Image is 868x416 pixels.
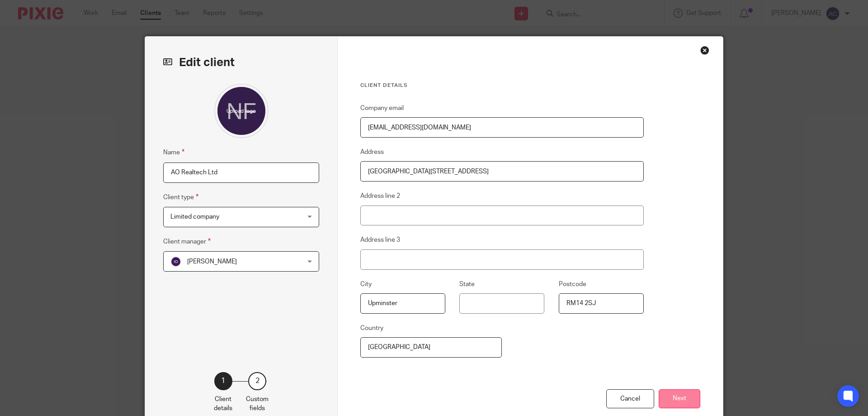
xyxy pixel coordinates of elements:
[559,280,586,289] label: Postcode
[459,280,475,289] label: State
[163,192,198,202] label: Client type
[360,324,383,333] label: Country
[246,395,269,413] p: Custom fields
[163,147,184,158] label: Name
[163,55,319,70] h2: Edit client
[659,389,700,409] button: Next
[700,46,709,55] div: Close this dialog window
[360,82,644,89] h3: Client details
[170,256,181,267] img: svg%3E
[248,372,266,390] div: 2
[214,372,232,390] div: 1
[187,258,237,265] span: [PERSON_NAME]
[360,104,404,113] label: Company email
[606,389,654,409] div: Cancel
[170,214,219,220] span: Limited company
[163,236,211,247] label: Client manager
[214,395,232,413] p: Client details
[360,280,372,289] label: City
[360,191,400,201] label: Address line 2
[360,235,400,244] label: Address line 3
[360,148,384,157] label: Address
